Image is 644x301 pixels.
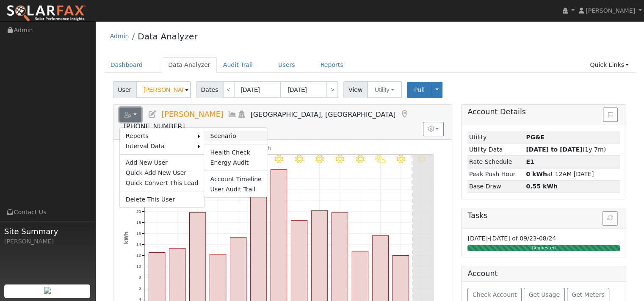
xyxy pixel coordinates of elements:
a: Edit User (37691) [148,110,157,119]
td: Utility Data [467,144,524,156]
span: [PHONE_NUMBER] [124,122,185,130]
td: Utility [467,131,524,144]
text: 8 [138,275,141,279]
span: [PERSON_NAME] [161,110,223,119]
a: Quick Links [583,57,635,73]
text: 16 [136,231,141,235]
i: 9/18 - MostlyClear [356,155,364,163]
h5: Tasks [467,211,620,220]
span: Pull [414,86,425,93]
span: [PERSON_NAME] [586,7,635,14]
div: Requested [467,245,620,251]
i: 9/16 - Clear [315,155,324,163]
a: Map [400,110,409,119]
td: at 12AM [DATE] [525,168,620,180]
strong: 0.55 kWh [526,183,558,190]
a: Data Analyzer [138,31,197,41]
span: View [343,81,368,98]
a: Account Timeline Report [204,174,267,184]
a: Users [272,57,301,73]
text: 18 [136,220,141,225]
a: Quick Add New User [120,168,205,178]
button: Issue History [603,108,618,122]
span: [GEOGRAPHIC_DATA], [GEOGRAPHIC_DATA] [251,110,396,119]
button: Pull [407,82,432,98]
div: [PERSON_NAME] [4,237,91,246]
a: < [223,81,235,98]
span: User [113,81,136,98]
h5: Account Details [467,108,620,116]
a: Audit Trail [217,57,259,73]
button: Utility [367,81,402,98]
td: Base Draw [467,180,524,193]
td: Peak Push Hour [467,168,524,180]
text: kWh [123,232,129,244]
a: Interval Data [120,141,198,151]
a: Admin [110,33,129,39]
span: (1y 7m) [526,146,606,153]
a: User Audit Trail [204,184,267,194]
text: 12 [136,253,141,257]
text: 10 [136,264,141,268]
span: Check Account [473,291,517,298]
i: 9/20 - Clear [396,155,405,163]
input: Select a User [136,81,191,98]
a: > [326,81,338,98]
i: 9/15 - Clear [295,155,304,163]
h6: [DATE]-[DATE] of 09/23-08/24 [467,235,620,242]
a: Multi-Series Graph [228,110,237,119]
span: Get Meters [572,291,605,298]
img: retrieve [44,287,51,294]
a: Add New User [120,157,205,168]
i: 9/14 - Clear [275,155,283,163]
td: Rate Schedule [467,156,524,168]
span: Dates [196,81,223,98]
strong: 0 kWh [526,171,547,177]
text: Net Consumption 226 kWh [202,145,271,151]
a: Quick Convert This Lead [120,178,205,188]
span: Get Usage [529,291,560,298]
a: Energy Audit Report [204,157,267,168]
a: Dashboard [104,57,149,73]
strong: [DATE] to [DATE] [526,146,582,153]
strong: ID: 17313553, authorized: 09/22/25 [526,134,544,141]
a: Delete This User [120,194,205,204]
strong: Q [526,158,534,165]
span: Site Summary [4,226,91,237]
a: Reports [120,131,198,141]
a: Health Check Report [204,147,267,157]
text: 20 [136,209,141,214]
i: 9/17 - Clear [336,155,344,163]
img: SolarFax [6,5,86,22]
a: Login As (last Never) [237,110,246,119]
text: 6 [138,286,141,290]
a: Reports [314,57,350,73]
text: 14 [136,242,141,246]
a: Data Analyzer [162,57,217,73]
a: Scenario Report [204,131,267,141]
i: 9/19 - PartlyCloudy [375,155,386,163]
h5: Account [467,269,498,278]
